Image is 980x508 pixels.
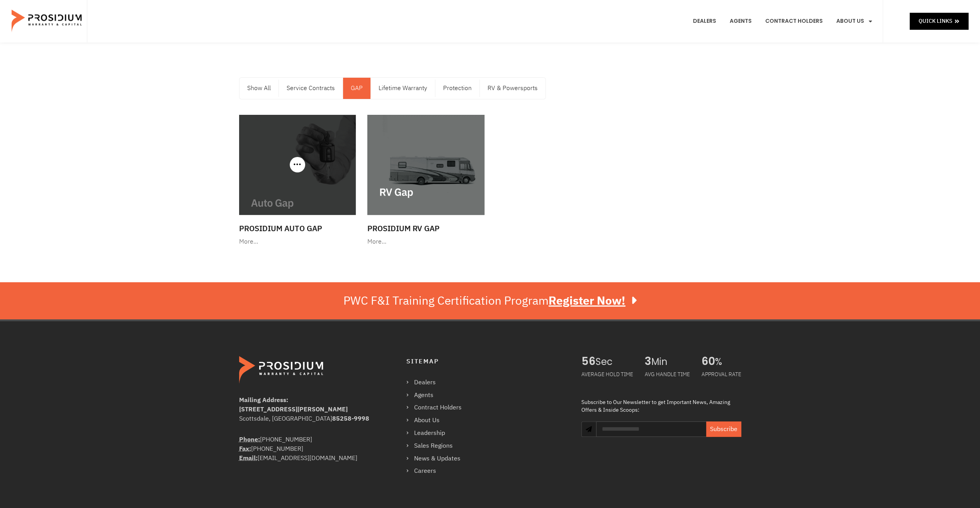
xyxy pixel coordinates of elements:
[706,421,741,437] button: Subscribe
[279,78,343,99] a: Service Contracts
[701,356,715,368] span: 60
[406,377,469,388] a: Dealers
[406,415,469,426] a: About Us
[367,223,484,234] h3: Prosidium RV Gap
[759,7,828,36] a: Contract Holders
[239,223,356,234] h3: Prosidium Auto Gap
[406,390,469,401] a: Agents
[480,78,545,99] a: RV & Powersports
[406,402,469,413] a: Contract Holders
[645,368,690,381] div: AVG HANDLE TIME
[239,435,260,444] abbr: Phone Number
[239,444,251,453] abbr: Fax
[701,368,741,381] div: APPROVAL RATE
[239,395,288,405] b: Mailing Address:
[645,356,651,368] span: 3
[371,78,435,99] a: Lifetime Warranty
[239,435,260,444] strong: Phone:
[710,424,737,434] span: Subscribe
[239,78,545,99] nav: Menu
[581,356,596,368] span: 56
[406,440,469,452] a: Sales Regions
[596,356,633,368] span: Sec
[581,399,741,414] div: Subscribe to Our Newsletter to get Important News, Amazing Offers & Inside Scoops:
[239,414,375,423] div: Scottsdale, [GEOGRAPHIC_DATA]
[435,78,479,99] a: Protection
[239,453,258,463] strong: Email:
[715,356,741,368] span: %
[406,428,469,439] a: Leadership
[549,292,625,309] u: Register Now!
[239,435,375,463] div: [PHONE_NUMBER] [PHONE_NUMBER] [EMAIL_ADDRESS][DOMAIN_NAME]
[687,7,722,36] a: Dealers
[406,356,566,367] h4: Sitemap
[343,294,637,308] div: PWC F&I Training Certification Program
[367,236,484,247] div: More…
[239,444,251,453] strong: Fax:
[910,13,968,29] a: Quick Links
[406,453,469,464] a: News & Updates
[406,377,469,477] nav: Menu
[724,7,757,36] a: Agents
[581,368,633,381] div: AVERAGE HOLD TIME
[919,16,952,26] span: Quick Links
[239,236,356,247] div: More…
[363,111,488,251] a: Prosidium RV Gap More…
[406,465,469,477] a: Careers
[235,111,360,251] a: Prosidium Auto Gap More…
[239,405,348,414] b: [STREET_ADDRESS][PERSON_NAME]
[332,414,369,423] b: 85258-9998
[687,7,879,36] nav: Menu
[343,78,370,99] a: GAP
[239,453,258,463] abbr: Email Address
[651,356,690,368] span: Min
[830,7,879,36] a: About Us
[239,78,279,99] a: Show All
[596,421,741,445] form: Newsletter Form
